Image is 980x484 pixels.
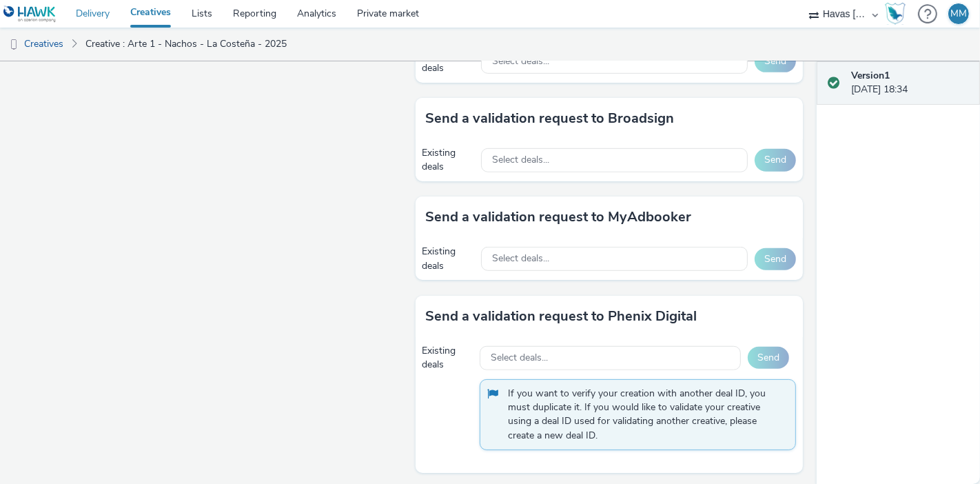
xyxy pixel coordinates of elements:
img: Advertisement preview [129,43,258,274]
button: Send [748,347,789,369]
h3: Send a validation request to Phenix Digital [426,306,697,327]
div: Existing deals [422,245,474,273]
div: Existing deals [422,48,474,76]
h3: Send a validation request to MyAdbooker [426,207,692,228]
div: [DATE] 18:34 [851,69,969,97]
strong: Version 1 [851,69,890,82]
h3: Send a validation request to Broadsign [426,108,675,129]
div: Existing deals [422,344,473,372]
img: undefined Logo [3,6,57,23]
span: Select deals... [492,56,549,68]
a: Hawk Academy [885,3,911,25]
button: Send [755,50,796,72]
span: Select deals... [492,154,549,166]
span: Select deals... [492,253,549,265]
img: dooh [7,38,21,52]
span: If you want to verify your creation with another deal ID, you must duplicate it. If you would lik... [508,387,782,443]
a: Creative : Arte 1 - Nachos - La Costeña - 2025 [79,28,294,61]
button: Send [755,149,796,171]
button: Send [755,248,796,270]
div: Existing deals [422,146,474,174]
img: Hawk Academy [885,3,906,25]
div: MM [950,3,967,24]
span: Select deals... [491,352,548,364]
